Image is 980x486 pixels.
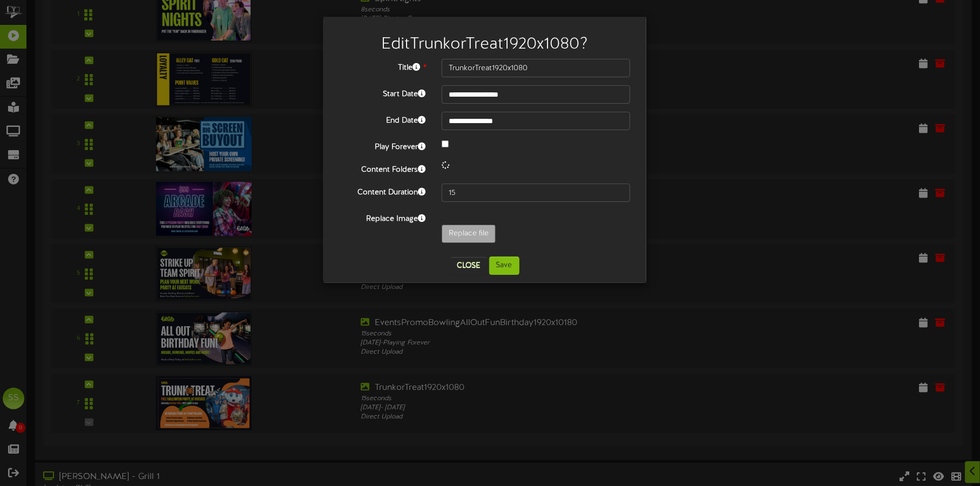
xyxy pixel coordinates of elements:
input: 15 [442,184,630,202]
label: Title [332,59,434,73]
label: Content Duration [332,184,434,198]
label: Play Forever [332,138,434,153]
label: End Date [332,112,434,126]
label: Start Date [332,85,434,100]
button: Close [451,257,487,274]
button: Save [489,256,519,275]
label: Replace Image [332,210,434,225]
input: Title [442,59,630,77]
h2: Edit TrunkorTreat1920x1080 ? [340,36,630,53]
label: Content Folders [332,161,434,175]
